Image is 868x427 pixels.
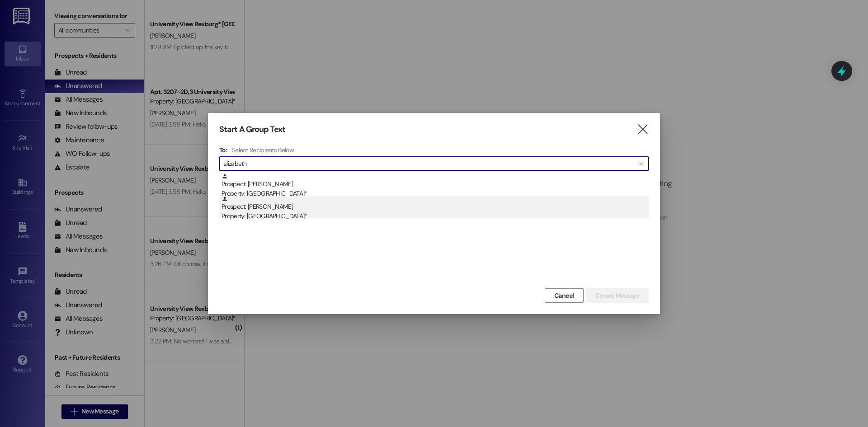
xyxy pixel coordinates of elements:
[219,196,649,218] div: Prospect: [PERSON_NAME]Property: [GEOGRAPHIC_DATA]*
[554,291,574,300] span: Cancel
[595,291,639,300] span: Create Message
[638,160,643,167] i: 
[219,146,227,154] h3: To:
[222,196,649,221] div: Prospect: [PERSON_NAME]
[637,125,649,134] i: 
[586,288,649,303] button: Create Message
[223,157,634,170] input: Search for any contact or apartment
[222,173,649,199] div: Prospect: [PERSON_NAME]
[232,146,294,154] h4: Select Recipients Below
[219,124,285,135] h3: Start A Group Text
[634,157,648,170] button: Clear text
[222,189,649,198] div: Property: [GEOGRAPHIC_DATA]*
[219,173,649,196] div: Prospect: [PERSON_NAME]Property: [GEOGRAPHIC_DATA]*
[545,288,584,303] button: Cancel
[222,211,649,221] div: Property: [GEOGRAPHIC_DATA]*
